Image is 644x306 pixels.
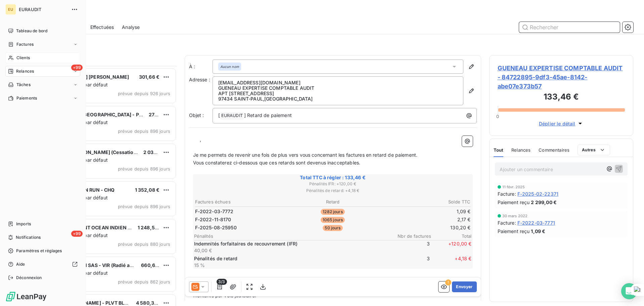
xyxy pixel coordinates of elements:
span: prévue depuis 880 jours [118,241,170,247]
span: GUENEAU EXPERTISE COMPTABLE AUDIT - 84722895-9df3-45ae-8142-abe07e373b57 [498,64,625,91]
span: PECHEURS DE [GEOGRAPHIC_DATA] - PLVT (Cessation d'activité au [DATE]) [47,112,223,117]
span: prévue depuis 862 jours [118,279,170,284]
span: Nbr de factures [391,233,431,239]
h3: 133,46 € [498,91,625,104]
em: Aucun nom [220,64,239,69]
span: [PERSON_NAME] [PERSON_NAME] [47,74,129,80]
label: À : [189,63,213,70]
span: 301,66 € [139,74,159,80]
p: 40,00 € [194,247,388,254]
span: Facture : [498,190,516,197]
span: Tableau de bord [16,28,47,34]
span: Vous constaterez ci-dessous que ces retards sont devenus inacceptables. [193,160,361,165]
span: 3/3 [217,279,227,285]
span: 11 févr. 2025 [502,185,525,189]
span: Tâches [16,82,31,88]
span: Paiement reçu [498,228,530,235]
span: Paiements [16,95,37,101]
span: 30 mars 2022 [502,214,528,218]
span: Relances [511,147,531,153]
span: Paiement reçu [498,199,530,206]
a: Aide [5,259,80,270]
span: Paramètres et réglages [16,248,62,254]
span: Déplier le détail [539,120,576,127]
span: Total [431,233,472,239]
span: + 4,18 € [431,255,472,269]
span: En cas de non-paiement immédiat, nous serons contraints de transmettre votre dossier à notre avoc... [193,285,467,298]
span: 2 299,00 € [531,199,557,206]
p: GUENEAU EXPERTISE COMPTABLE AUDIT [218,85,458,91]
span: Effectuées [90,24,114,31]
span: 50 jours [323,225,342,231]
span: + 120,00 € [431,240,472,254]
span: Analyse [122,24,140,31]
span: prévue depuis 926 jours [118,91,170,96]
span: 3 [390,240,430,254]
span: Clients [16,55,30,61]
span: DEVELOPPEMENT OCEAN INDIEN - PLVT [47,225,143,230]
span: EURAUDIT [19,7,67,12]
span: Relances [16,68,34,74]
p: 97434 SAINT-PAUL , [GEOGRAPHIC_DATA] [218,96,458,102]
span: MOELON [PERSON_NAME] (Cessation d'activité au [DATE]) [47,149,185,155]
span: 3 [390,255,430,269]
span: Déconnexion [16,275,42,281]
span: 270,16 € [149,112,169,117]
img: Logo LeanPay [5,291,47,302]
div: EU [5,4,16,15]
span: 0 [496,114,499,119]
span: Pénalités [194,233,391,239]
span: 2 031,86 € [143,149,168,155]
span: Total TTC à régler : 133,46 € [194,174,472,181]
span: 1282 jours [321,209,345,215]
input: Rechercher [519,22,620,33]
span: prévue depuis 896 jours [118,204,170,209]
span: 4 580,32 € [136,300,162,306]
span: F-2022-03-7772 [195,208,234,215]
p: Indemnités forfaitaires de recouvrement (IFR) [194,240,388,247]
th: Retard [287,198,379,205]
span: , [200,137,201,142]
span: [ [218,112,220,118]
p: 15 % [194,262,388,269]
span: prévue depuis 896 jours [118,128,170,134]
span: Pénalités IFR : + 120,00 € [194,181,472,187]
span: F-2025-02-22371 [517,190,558,197]
button: Envoyer [452,281,476,292]
span: F-2025-08-25950 [195,224,237,231]
span: EURAUDIT [220,112,244,120]
span: Commentaires [539,147,569,153]
td: 1,09 € [379,208,471,215]
p: [EMAIL_ADDRESS][DOMAIN_NAME] [218,80,458,85]
td: 2,17 € [379,216,471,223]
span: Notifications [16,234,41,240]
span: BETS [PERSON_NAME] - PLVT BLOQUE [47,300,138,306]
span: 660,66 € [141,262,163,268]
span: Facture : [498,219,516,226]
th: Factures échues [195,198,286,205]
p: APT [STREET_ADDRESS] [218,91,458,96]
span: Objet : [189,112,204,118]
span: F-2022-03-7771 [517,219,555,226]
button: Déplier le détail [537,120,586,127]
span: Tout [494,147,504,153]
span: 1 248,59 € [138,225,163,230]
div: Open Intercom Messenger [621,283,637,299]
p: Pénalités de retard [194,255,388,262]
span: 1,09 € [531,228,545,235]
th: Solde TTC [379,198,471,205]
span: Factures [16,41,34,47]
span: 1065 jours [321,217,345,223]
button: Autres [578,145,610,155]
td: 130,20 € [379,224,471,231]
span: Aide [16,261,25,267]
span: prévue depuis 896 jours [118,166,170,171]
span: +99 [71,231,83,237]
span: 1 352,08 € [135,187,160,193]
span: F-2022-11-8170 [195,216,231,223]
span: Adresse : [189,77,210,82]
span: Pénalités de retard : + 4,18 € [194,188,472,194]
span: Je me permets de revenir une fois de plus vers vous concernant les factures en retard de paiement. [193,152,418,158]
div: grid [32,66,177,306]
span: ] Retard de paiement [244,112,292,118]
